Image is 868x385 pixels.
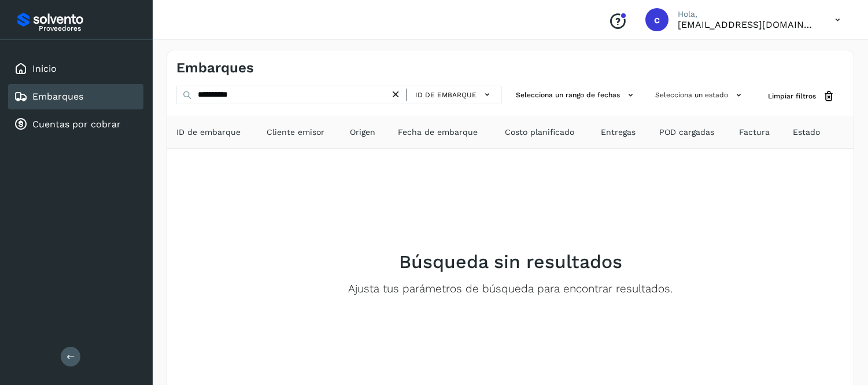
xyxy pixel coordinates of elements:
[505,126,574,138] span: Costo planificado
[176,60,254,76] h4: Embarques
[768,91,816,101] span: Limpiar filtros
[415,90,477,100] span: ID de embarque
[678,19,817,30] p: cobranza@tms.com.mx
[511,86,641,105] button: Selecciona un rango de fechas
[659,126,714,138] span: POD cargadas
[412,86,497,103] button: ID de embarque
[759,86,844,107] button: Limpiar filtros
[601,126,636,138] span: Entregas
[32,63,57,74] a: Inicio
[8,112,143,137] div: Cuentas por cobrar
[399,251,622,273] h2: Búsqueda sin resultados
[267,126,324,138] span: Cliente emisor
[32,119,121,130] a: Cuentas por cobrar
[8,56,143,82] div: Inicio
[793,126,820,138] span: Estado
[32,91,83,102] a: Embarques
[739,126,770,138] span: Factura
[678,9,817,19] p: Hola,
[651,86,749,105] button: Selecciona un estado
[176,126,241,138] span: ID de embarque
[398,126,478,138] span: Fecha de embarque
[8,84,143,109] div: Embarques
[350,126,375,138] span: Origen
[39,24,139,32] p: Proveedores
[348,283,673,296] p: Ajusta tus parámetros de búsqueda para encontrar resultados.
